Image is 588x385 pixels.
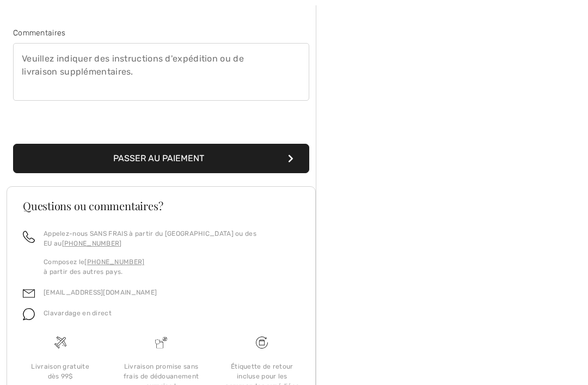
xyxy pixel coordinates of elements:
p: Composez le à partir des autres pays. [44,257,299,277]
img: Livraison gratuite dès 99$ [54,337,66,349]
img: Livraison promise sans frais de dédouanement surprise&nbsp;! [155,337,167,349]
h3: Questions ou commentaires? [23,200,299,211]
img: email [23,288,35,300]
a: [EMAIL_ADDRESS][DOMAIN_NAME] [44,289,157,296]
img: call [23,231,35,243]
span: Clavardage en direct [44,309,112,317]
div: Commentaires [13,27,309,39]
a: [PHONE_NUMBER] [84,258,144,266]
p: Appelez-nous SANS FRAIS à partir du [GEOGRAPHIC_DATA] ou des EU au [44,229,299,248]
img: chat [23,308,35,320]
div: Livraison gratuite dès 99$ [19,362,102,381]
button: Passer au paiement [13,144,309,173]
img: Livraison gratuite dès 99$ [256,337,268,349]
a: [PHONE_NUMBER] [62,240,122,247]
